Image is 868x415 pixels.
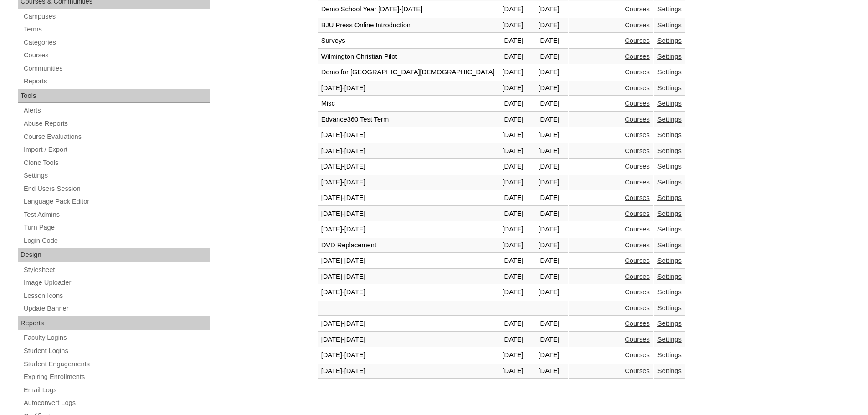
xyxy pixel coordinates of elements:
[625,84,650,92] a: Courses
[318,18,498,33] td: BJU Press Online Introduction
[498,96,534,112] td: [DATE]
[23,157,210,169] a: Clone Tools
[318,96,498,112] td: Misc
[534,332,568,348] td: [DATE]
[23,11,210,22] a: Campuses
[498,332,534,348] td: [DATE]
[498,49,534,65] td: [DATE]
[498,18,534,33] td: [DATE]
[625,320,650,327] a: Courses
[657,320,682,327] a: Settings
[498,81,534,96] td: [DATE]
[498,253,534,269] td: [DATE]
[657,241,682,249] a: Settings
[318,206,498,222] td: [DATE]-[DATE]
[318,159,498,174] td: [DATE]-[DATE]
[318,285,498,300] td: [DATE]-[DATE]
[657,84,682,92] a: Settings
[18,316,210,331] div: Reports
[657,257,682,264] a: Settings
[23,196,210,207] a: Language Pack Editor
[625,273,650,280] a: Courses
[625,100,650,107] a: Courses
[534,206,568,222] td: [DATE]
[318,348,498,363] td: [DATE]-[DATE]
[625,336,650,343] a: Courses
[534,18,568,33] td: [DATE]
[534,112,568,128] td: [DATE]
[625,241,650,249] a: Courses
[657,5,682,13] a: Settings
[23,397,210,409] a: Autoconvert Logs
[625,304,650,312] a: Courses
[625,257,650,264] a: Courses
[23,371,210,383] a: Expiring Enrollments
[498,65,534,80] td: [DATE]
[23,277,210,288] a: Image Uploader
[318,143,498,159] td: [DATE]-[DATE]
[534,159,568,174] td: [DATE]
[534,269,568,285] td: [DATE]
[498,190,534,206] td: [DATE]
[318,175,498,190] td: [DATE]-[DATE]
[23,290,210,302] a: Lesson Icons
[498,206,534,222] td: [DATE]
[23,76,210,87] a: Reports
[23,332,210,343] a: Faculty Logins
[498,364,534,379] td: [DATE]
[657,351,682,359] a: Settings
[657,225,682,233] a: Settings
[23,359,210,370] a: Student Engagements
[318,238,498,253] td: DVD Replacement
[625,21,650,29] a: Courses
[625,210,650,217] a: Courses
[657,100,682,107] a: Settings
[625,179,650,186] a: Courses
[657,288,682,296] a: Settings
[657,53,682,60] a: Settings
[23,345,210,357] a: Student Logins
[625,5,650,13] a: Courses
[657,304,682,312] a: Settings
[498,33,534,49] td: [DATE]
[23,24,210,35] a: Terms
[657,21,682,29] a: Settings
[318,81,498,96] td: [DATE]-[DATE]
[498,348,534,363] td: [DATE]
[23,37,210,48] a: Categories
[318,112,498,128] td: Edvance360 Test Term
[18,89,210,103] div: Tools
[318,332,498,348] td: [DATE]-[DATE]
[534,175,568,190] td: [DATE]
[534,253,568,269] td: [DATE]
[498,159,534,174] td: [DATE]
[23,222,210,233] a: Turn Page
[498,143,534,159] td: [DATE]
[534,33,568,49] td: [DATE]
[23,63,210,74] a: Communities
[625,68,650,76] a: Courses
[318,49,498,65] td: Wilmington Christian Pilot
[498,2,534,17] td: [DATE]
[23,264,210,276] a: Stylesheet
[318,128,498,143] td: [DATE]-[DATE]
[625,131,650,138] a: Courses
[23,303,210,314] a: Update Banner
[534,128,568,143] td: [DATE]
[23,144,210,155] a: Import / Export
[625,147,650,154] a: Courses
[534,316,568,332] td: [DATE]
[498,316,534,332] td: [DATE]
[657,116,682,123] a: Settings
[318,253,498,269] td: [DATE]-[DATE]
[318,364,498,379] td: [DATE]-[DATE]
[318,33,498,49] td: Surveys
[534,65,568,80] td: [DATE]
[534,2,568,17] td: [DATE]
[625,194,650,201] a: Courses
[657,210,682,217] a: Settings
[498,222,534,237] td: [DATE]
[657,336,682,343] a: Settings
[318,316,498,332] td: [DATE]-[DATE]
[23,131,210,143] a: Course Evaluations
